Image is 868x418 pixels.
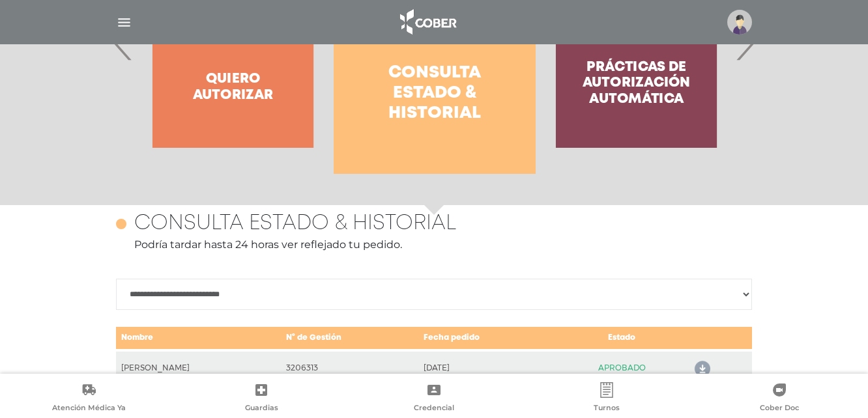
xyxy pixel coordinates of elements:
[116,14,132,31] img: Cober_menu-lines-white.svg
[348,382,521,415] a: Credencial
[418,350,557,385] td: [DATE]
[116,326,281,350] td: Nombre
[134,212,456,236] h4: Consulta estado & historial
[393,7,461,38] img: logo_cober_home-white.png
[281,326,418,350] td: N° de Gestión
[281,350,418,385] td: 3206313
[520,382,693,415] a: Turnos
[418,326,557,350] td: Fecha pedido
[557,350,687,385] td: APROBADO
[116,350,281,385] td: [PERSON_NAME]
[3,382,175,415] a: Atención Médica Ya
[414,403,454,415] span: Credencial
[245,403,278,415] span: Guardias
[116,237,752,253] p: Podría tardar hasta 24 horas ver reflejado tu pedido.
[175,382,348,415] a: Guardias
[760,403,799,415] span: Cober Doc
[52,403,126,415] span: Atención Médica Ya
[727,10,752,35] img: profile-placeholder.svg
[557,326,687,350] td: Estado
[357,63,512,124] h4: Consulta estado & historial
[594,403,620,415] span: Turnos
[693,382,865,415] a: Cober Doc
